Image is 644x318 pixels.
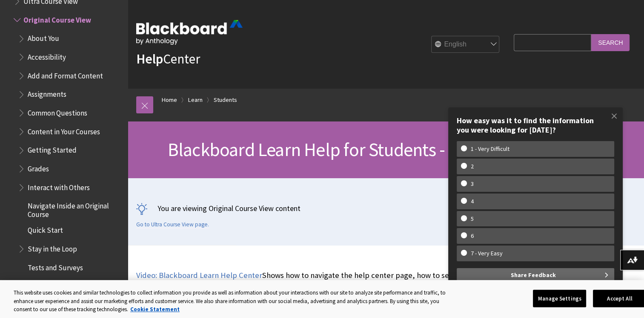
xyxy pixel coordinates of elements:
[28,50,66,61] span: Accessibility
[28,199,122,219] span: Navigate Inside an Original Course
[23,13,91,24] span: Original Course View
[214,95,237,105] a: Students
[28,260,83,272] span: Tests and Surveys
[28,143,77,155] span: Getting Started
[28,180,90,192] span: Interact with Others
[28,223,63,235] span: Quick Start
[136,270,262,280] a: Video: Blackboard Learn Help Center
[591,34,630,51] input: Search
[28,106,87,117] span: Common Questions
[136,270,509,292] p: Shows how to navigate the help center page, how to search for content and how to differentiate be...
[136,203,635,214] p: You are viewing Original Course View content
[136,221,209,228] a: Go to Ultra Course View page.
[130,306,180,313] a: More information about your privacy, opens in a new tab
[461,163,484,170] w-span: 2
[136,50,200,67] a: HelpCenter
[432,36,500,53] select: Site Language Selector
[28,124,100,136] span: Content in Your Courses
[136,20,243,45] img: Blackboard by Anthology
[28,69,103,80] span: Add and Format Content
[28,32,59,43] span: About You
[28,87,66,99] span: Assignments
[28,162,49,173] span: Grades
[461,215,484,223] w-span: 5
[28,279,69,291] span: Watch Videos
[162,95,177,105] a: Home
[461,198,484,205] w-span: 4
[136,50,163,67] strong: Help
[461,232,484,240] w-span: 6
[461,180,484,188] w-span: 3
[461,250,512,257] w-span: 7 - Very Easy
[188,95,203,105] a: Learn
[14,289,451,314] div: This website uses cookies and similar technologies to collect information you provide as well as ...
[461,145,519,153] w-span: 1 - Very Difficult
[28,242,77,253] span: Stay in the Loop
[457,116,614,134] div: How easy was it to find the information you were looking for [DATE]?
[533,289,586,307] button: Manage Settings
[168,138,604,161] span: Blackboard Learn Help for Students - Original Course View
[511,268,556,282] span: Share Feedback
[457,268,614,282] button: Share Feedback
